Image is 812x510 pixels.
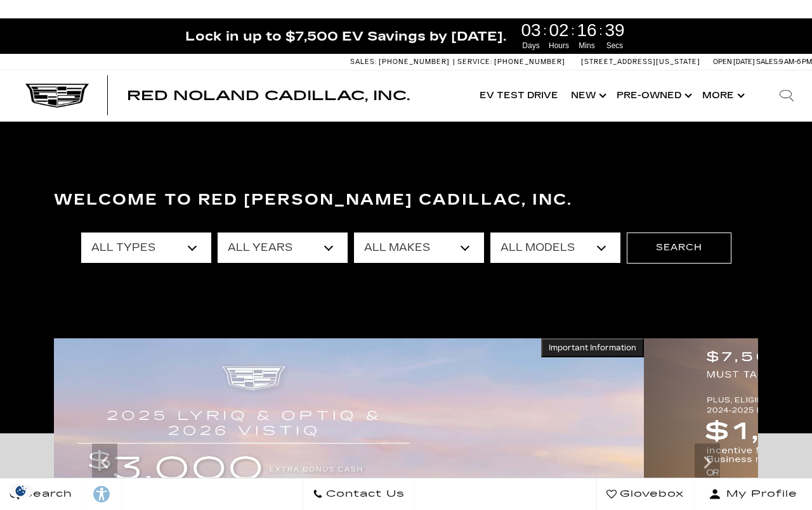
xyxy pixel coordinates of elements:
span: 03 [519,22,543,39]
span: Days [519,40,543,51]
a: Glovebox [596,478,694,510]
a: Contact Us [303,478,415,510]
span: Hours [547,40,571,51]
img: Opt-Out Icon [6,484,36,497]
span: My Profile [721,485,797,503]
span: Glovebox [617,485,684,503]
a: New [565,70,610,121]
span: : [571,21,575,40]
span: Contact Us [323,485,405,503]
a: Sales: [PHONE_NUMBER] [350,58,453,65]
button: Search [627,233,731,263]
span: 39 [603,22,627,39]
span: [PHONE_NUMBER] [379,58,450,66]
img: Cadillac Dark Logo with Cadillac White Text [25,84,89,108]
select: Filter by make [354,233,484,263]
a: Close [790,25,806,40]
span: Important Information [549,343,636,353]
span: Red Noland Cadillac, Inc. [127,88,410,103]
span: Sales: [756,58,779,66]
select: Filter by model [490,233,620,263]
div: Previous [92,443,117,481]
a: Service: [PHONE_NUMBER] [453,58,568,65]
button: Open user profile menu [694,478,812,510]
select: Filter by year [218,233,348,263]
a: EV Test Drive [473,70,565,121]
span: Sales: [350,58,377,66]
span: Search [20,485,72,503]
div: Next [695,443,720,481]
span: Mins [575,40,599,51]
section: Click to Open Cookie Consent Modal [6,484,36,497]
span: Secs [603,40,627,51]
a: [STREET_ADDRESS][US_STATE] [581,58,700,66]
h3: Welcome to Red [PERSON_NAME] Cadillac, Inc. [54,188,758,213]
span: Service: [457,58,492,66]
a: Red Noland Cadillac, Inc. [127,89,410,102]
span: : [599,21,603,40]
span: Open [DATE] [713,58,755,66]
span: Lock in up to $7,500 EV Savings by [DATE]. [185,28,506,44]
button: Important Information [541,338,644,357]
a: Pre-Owned [610,70,696,121]
select: Filter by type [81,233,211,263]
span: 02 [547,22,571,39]
span: 9 AM-6 PM [779,58,812,66]
span: [PHONE_NUMBER] [494,58,565,66]
button: More [696,70,749,121]
span: : [543,21,547,40]
span: 16 [575,22,599,39]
